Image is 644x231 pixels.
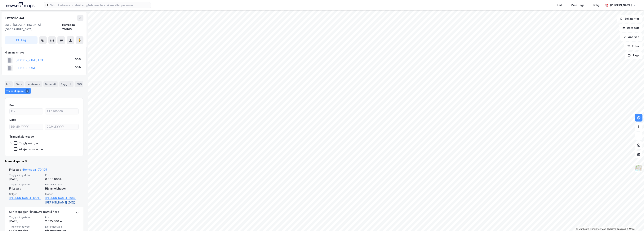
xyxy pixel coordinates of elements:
[5,159,83,164] div: Transaksjoner (2)
[625,213,644,231] div: Kontrollprogram for chat
[45,225,79,228] span: Eierskapstype
[635,165,642,172] img: Z
[23,168,47,171] a: Hemsedal, 70/105
[5,50,83,55] div: Hjemmelshaver
[9,103,15,108] div: Pris
[45,177,79,182] div: 6 300 000 kr
[576,228,587,230] a: Mapbox
[610,3,632,7] div: [PERSON_NAME]
[19,148,43,151] div: Aksjetransaksjon
[9,225,43,228] span: Tinglysningstype
[9,183,43,186] span: Tinglysningstype
[617,15,642,23] button: Bokmerker
[9,192,43,196] span: Selger
[588,228,606,230] a: OpenStreetMap
[25,89,29,93] div: 2
[75,57,81,62] div: 50%
[10,109,43,114] input: Fra
[5,81,13,87] div: Info
[6,2,34,8] img: logo.a4113a55bc3d86da70a041830d287a7e.svg
[9,167,47,173] div: Fritt salg -
[68,82,72,86] div: 1
[9,219,43,224] div: [DATE]
[5,15,25,21] div: Tottelie 44
[5,23,62,32] div: 3560, [GEOGRAPHIC_DATA], [GEOGRAPHIC_DATA]
[43,81,58,87] div: Datasett
[45,219,79,224] div: 2 075 000 kr
[45,192,79,196] span: Kjøper
[45,186,79,191] div: Hjemmelshaver
[9,196,43,200] a: [PERSON_NAME] (100%)
[75,81,83,87] div: ESG
[62,23,83,32] div: Hemsedal, 70/105
[9,210,59,216] div: Skifteoppgjør - [PERSON_NAME] flere
[48,2,151,8] input: Søk på adresse, matrikkel, gårdeiere, leietakere eller personer
[607,228,626,230] a: Improve this map
[593,3,600,7] div: Bolig
[625,52,642,59] button: Tags
[45,173,79,177] span: Pris
[45,196,79,200] a: [PERSON_NAME] (50%),
[557,3,562,7] div: Kart
[25,81,42,87] div: Leietakere
[10,124,43,130] input: DD.MM.YYYY
[5,36,38,44] button: Tag
[5,88,31,94] div: Transaksjoner
[14,81,24,87] div: Eiere
[45,216,79,219] span: Pris
[624,42,642,50] button: Filter
[45,183,79,186] span: Eierskapstype
[571,3,584,7] div: Mine Tags
[45,124,78,130] input: DD.MM.YYYY
[59,81,73,87] div: Bygg
[9,216,43,219] span: Tinglysningsdato
[619,24,642,32] button: Datasett
[9,118,16,122] div: Dato
[75,65,81,70] div: 50%
[9,186,43,191] div: Fritt salg
[625,213,644,231] iframe: Chat Widget
[9,134,34,139] div: Transaksjonstype
[620,33,642,41] button: Analyse
[9,177,43,182] div: [DATE]
[45,109,78,114] input: Til 6300000
[19,141,38,145] div: Tinglysninger
[45,200,79,205] a: [PERSON_NAME] (50%)
[9,173,43,177] span: Tinglysningsdato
